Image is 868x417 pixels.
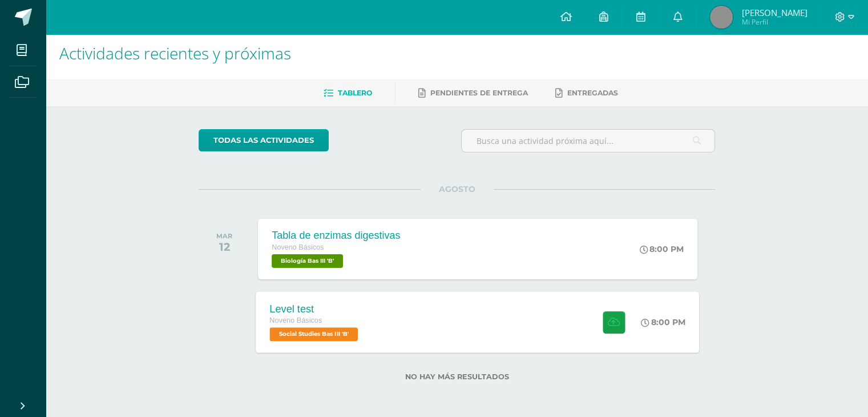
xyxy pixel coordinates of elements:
span: Tablero [338,89,372,97]
span: [PERSON_NAME] [741,7,807,18]
a: Pendientes de entrega [418,84,528,102]
img: cf927202a46a389a0fd1f56cbe7481d1.png [710,6,733,29]
span: Mi Perfil [741,17,807,27]
div: MAR [216,232,232,240]
span: AGOSTO [421,184,494,194]
div: 12 [216,240,232,254]
span: Social Studies Bas III 'B' [270,327,358,341]
a: Entregadas [555,84,618,102]
div: Level test [270,303,361,315]
input: Busca una actividad próxima aquí... [462,130,714,152]
span: Pendientes de entrega [430,89,528,97]
div: 8:00 PM [641,317,686,327]
a: todas las Actividades [199,129,329,151]
div: Tabla de enzimas digestivas [272,230,400,242]
div: 8:00 PM [640,244,684,254]
span: Noveno Básicos [270,316,322,324]
a: Tablero [324,84,372,102]
span: Actividades recientes y próximas [59,42,291,64]
label: No hay más resultados [199,372,715,381]
span: Entregadas [567,89,618,97]
span: Biología Bas III 'B' [272,254,343,268]
span: Noveno Básicos [272,243,324,251]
